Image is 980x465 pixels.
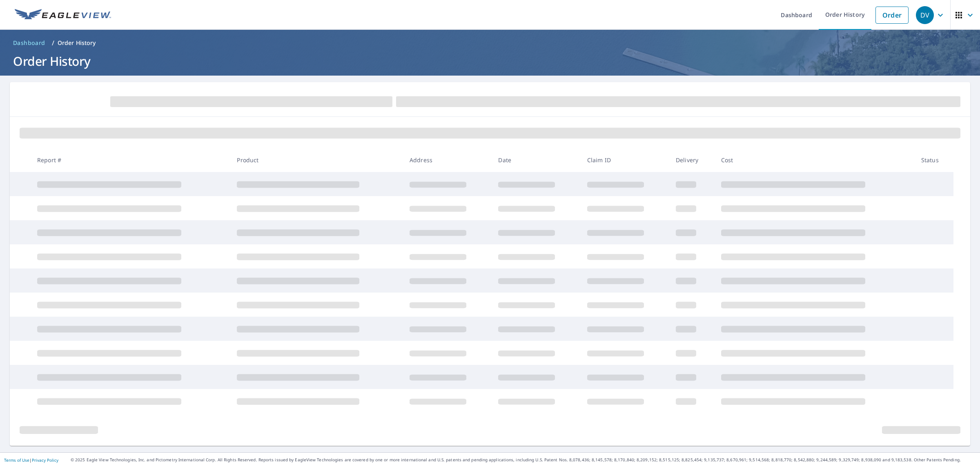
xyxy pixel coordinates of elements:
[15,9,111,21] img: EV Logo
[10,36,49,49] a: Dashboard
[31,148,231,172] th: Report #
[715,148,915,172] th: Cost
[916,6,934,24] div: DV
[4,458,58,463] p: |
[71,457,976,463] p: © 2025 Eagle View Technologies, Inc. and Pictometry International Corp. All Rights Reserved. Repo...
[32,457,58,463] a: Privacy Policy
[10,36,970,49] nav: breadcrumb
[403,148,492,172] th: Address
[4,457,29,463] a: Terms of Use
[230,148,403,172] th: Product
[58,39,96,47] p: Order History
[10,53,970,69] h1: Order History
[492,148,580,172] th: Date
[915,148,953,172] th: Status
[52,38,54,48] li: /
[581,148,669,172] th: Claim ID
[669,148,715,172] th: Delivery
[875,7,909,24] a: Order
[13,39,45,47] span: Dashboard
